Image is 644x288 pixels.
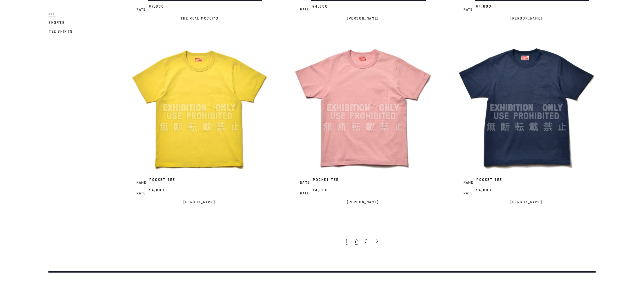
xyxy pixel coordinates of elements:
[457,38,596,206] a: POCKET TEE NamePOCKET TEE Rate¥4,800 [PERSON_NAME]
[130,14,269,22] p: The Real McCoy's
[365,238,368,245] span: 3
[475,177,589,185] span: POCKET TEE
[48,28,73,35] a: Tee Shirts
[311,187,426,195] span: ¥4,800
[136,192,147,195] span: Rate
[457,198,596,206] p: [PERSON_NAME]
[130,38,269,206] a: POCKET TEE NamePOCKET TEE Rate¥4,800 [PERSON_NAME]
[352,234,362,248] a: 2
[457,14,596,22] p: [PERSON_NAME]
[457,38,596,177] img: POCKET TEE
[362,234,372,248] a: 3
[136,8,147,11] span: Rate
[130,198,269,206] p: [PERSON_NAME]
[48,29,73,34] span: Tee Shirts
[148,177,262,185] span: POCKET TEE
[147,187,262,195] span: ¥4,800
[48,19,65,26] a: Shorts
[346,238,347,245] span: 1
[464,181,475,184] span: Name
[300,8,311,11] span: Rate
[147,4,262,11] span: ¥7,800
[464,8,474,11] span: Rate
[311,4,426,11] span: ¥4,800
[464,192,474,195] span: Rate
[474,4,589,11] span: ¥4,800
[294,14,432,22] p: [PERSON_NAME]
[355,238,358,245] span: 2
[48,12,56,16] span: All
[48,10,56,18] a: All
[300,181,311,184] span: Name
[294,38,432,206] a: POCKET TEE NamePOCKET TEE Rate¥4,800 [PERSON_NAME]
[136,181,148,184] span: Name
[48,20,65,25] span: Shorts
[294,198,432,206] p: [PERSON_NAME]
[311,177,426,185] span: POCKET TEE
[294,38,432,177] img: POCKET TEE
[474,187,589,195] span: ¥4,800
[300,192,311,195] span: Rate
[130,38,269,177] img: POCKET TEE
